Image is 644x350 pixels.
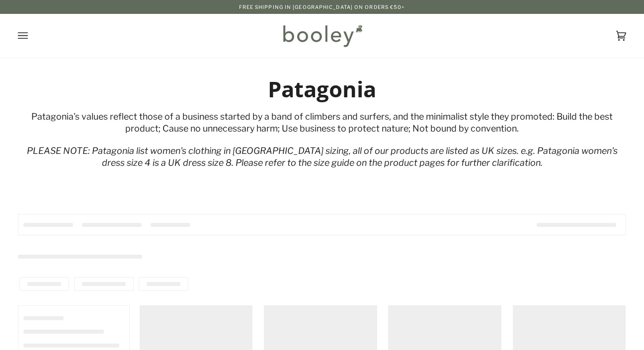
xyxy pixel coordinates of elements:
[18,14,48,58] button: Open menu
[279,21,366,50] img: Booley
[18,75,626,103] h1: Patagonia
[27,145,618,168] em: PLEASE NOTE: Patagonia list women's clothing in [GEOGRAPHIC_DATA] sizing, all of our products are...
[239,3,405,11] p: Free Shipping in [GEOGRAPHIC_DATA] on Orders €50+
[18,111,626,135] div: Patagonia's values reflect those of a business started by a band of climbers and surfers, and the...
